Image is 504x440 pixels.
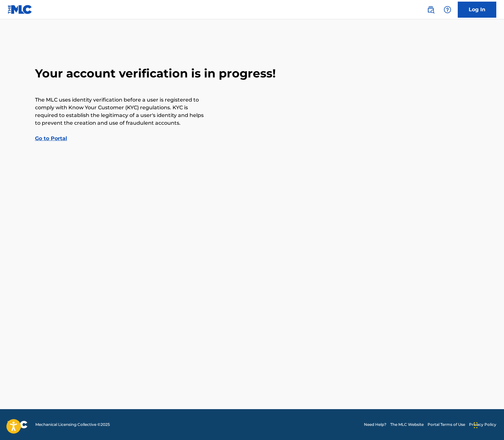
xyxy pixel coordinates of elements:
div: Help [441,3,454,16]
a: Go to Portal [35,135,67,141]
span: Mechanical Licensing Collective © 2025 [35,422,110,427]
div: Drag [474,416,478,435]
a: The MLC Website [390,422,424,427]
img: MLC Logo [8,5,32,14]
h2: Your account verification is in progress! [35,66,469,81]
img: search [427,6,435,13]
img: logo [8,421,28,428]
a: Public Search [424,3,437,16]
a: Need Help? [364,422,386,427]
a: Log In [458,2,496,18]
iframe: Chat Widget [472,409,504,440]
a: Privacy Policy [469,422,496,427]
img: help [444,6,451,13]
a: Portal Terms of Use [428,422,465,427]
p: The MLC uses identity verification before a user is registered to comply with Know Your Customer ... [35,96,205,127]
